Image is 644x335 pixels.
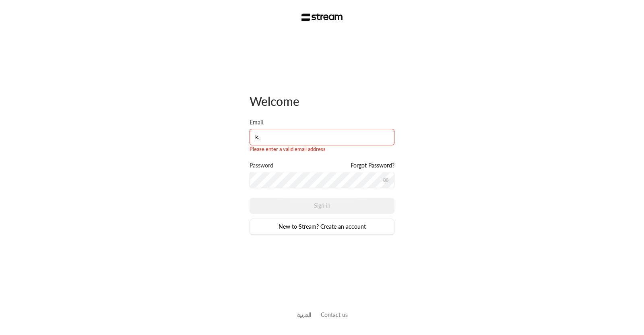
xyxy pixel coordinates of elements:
[321,310,348,319] button: Contact us
[321,311,348,318] a: Contact us
[379,174,392,186] button: toggle password visibility
[250,94,299,108] span: Welcome
[250,118,263,126] label: Email
[351,161,394,170] a: Forgot Password?
[250,145,394,153] div: Please enter a valid email address
[250,161,273,170] label: Password
[297,307,311,322] a: العربية
[250,219,394,235] a: New to Stream? Create an account
[301,13,343,21] img: Stream Logo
